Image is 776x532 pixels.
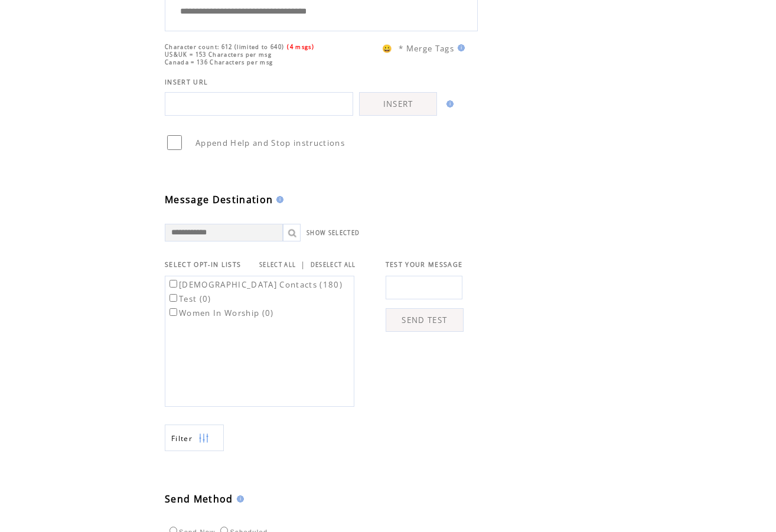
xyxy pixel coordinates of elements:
[399,43,454,54] span: * Merge Tags
[167,279,343,290] label: [DEMOGRAPHIC_DATA] Contacts (180)
[165,78,208,86] span: INSERT URL
[359,92,437,116] a: INSERT
[169,308,177,316] input: Women In Worship (0)
[307,229,360,237] a: SHOW SELECTED
[169,294,177,302] input: Test (0)
[169,280,177,288] input: [DEMOGRAPHIC_DATA] Contacts (180)
[165,51,272,58] span: US&UK = 153 Characters per msg
[171,433,193,443] span: Show filters
[167,293,211,304] label: Test (0)
[443,100,454,107] img: help.gif
[301,259,305,270] span: |
[287,43,314,51] span: (4 msgs)
[259,261,296,269] a: SELECT ALL
[273,196,283,203] img: help.gif
[165,425,224,451] a: Filter
[386,308,464,332] a: SEND TEST
[454,44,465,51] img: help.gif
[386,260,463,269] span: TEST YOUR MESSAGE
[165,43,284,51] span: Character count: 612 (limited to 640)
[233,495,244,502] img: help.gif
[167,308,274,318] label: Women In Worship (0)
[165,492,233,505] span: Send Method
[198,425,209,452] img: filters.png
[311,261,356,269] a: DESELECT ALL
[165,193,273,206] span: Message Destination
[165,260,241,269] span: SELECT OPT-IN LISTS
[195,138,345,148] span: Append Help and Stop instructions
[382,43,393,54] span: 😀
[165,58,273,66] span: Canada = 136 Characters per msg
